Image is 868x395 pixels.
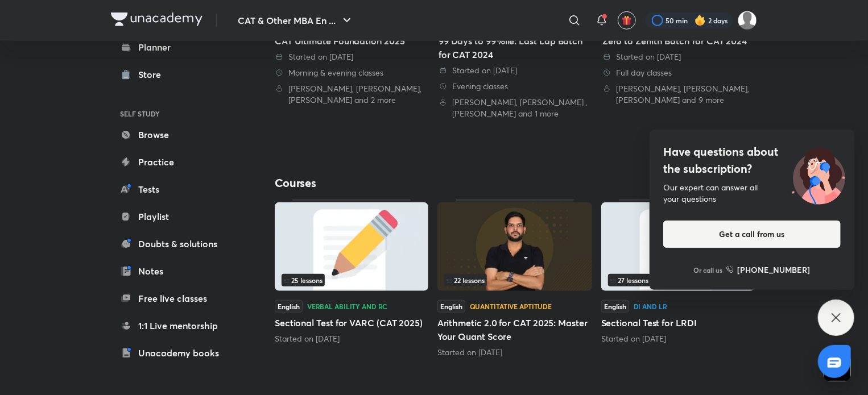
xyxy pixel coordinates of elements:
a: Tests [111,178,243,201]
img: Thumbnail [601,202,755,291]
button: Get a call from us [663,221,841,248]
div: infosection [444,274,585,286]
div: CAT Ultimate Foundation 2025 [275,34,429,48]
div: 99 Days to 99%ile: Last Lap Batch for CAT 2024 [439,34,593,61]
div: infocontainer [608,274,748,286]
h4: Courses [275,176,516,190]
span: English [437,300,465,313]
a: 1:1 Live mentorship [111,314,243,337]
div: Full day classes [602,67,757,78]
div: Started on Mar 15 [601,333,755,344]
div: Quantitative Aptitude [470,303,552,310]
span: English [601,300,629,313]
a: Browse [111,123,243,146]
h4: Have questions about the subscription? [663,143,841,177]
div: infosection [282,274,421,286]
div: left [608,274,748,286]
span: 27 lessons [610,277,648,284]
div: Started on 16 Nov 2024 [275,51,429,63]
img: Thumbnail [437,202,592,291]
span: English [275,300,303,313]
p: Or call us [694,265,723,275]
a: Company Logo [111,13,202,29]
div: left [282,274,421,286]
div: Sectional Test for VARC (CAT 2025) [275,199,428,344]
div: Lokesh Sharma, Lokesh Agarwal, Bharat Gupta and 9 more [602,83,757,106]
button: CAT & Other MBA En ... [231,9,361,32]
img: streak [695,15,706,26]
div: Started on 17 Aug 2024 [439,65,593,76]
div: Sectional Test for LRDI [601,199,755,344]
div: DI and LR [634,303,667,310]
div: Our expert can answer all your questions [663,182,841,205]
a: Free live classes [111,287,243,310]
div: Arithmetic 2.0 for CAT 2025: Master Your Quant Score [437,199,592,357]
div: left [444,274,585,286]
button: avatar [618,11,636,30]
div: Lokesh Agarwal, Shabana , Sameer Sardana and 1 more [439,97,593,119]
img: Company Logo [111,13,202,26]
div: infosection [608,274,748,286]
h5: Sectional Test for VARC (CAT 2025) [275,316,428,330]
div: Store [138,68,168,81]
div: Evening classes [439,81,593,92]
a: Store [111,63,243,86]
div: Started on 10 Aug 2023 [602,51,757,63]
img: ttu_illustration_new.svg [783,143,854,205]
img: Sounak Majumdar [738,11,757,30]
div: Verbal Ability and RC [307,303,387,310]
a: Playlist [111,205,243,228]
a: Doubts & solutions [111,232,243,255]
a: Planner [111,36,243,59]
h5: Arithmetic 2.0 for CAT 2025: Master Your Quant Score [437,316,592,343]
a: Notes [111,260,243,282]
div: Zero to Zenith Batch for CAT 2024 [602,34,757,48]
div: infocontainer [282,274,421,286]
a: [PHONE_NUMBER] [726,264,811,276]
span: 22 lessons [447,277,485,284]
div: Morning & evening classes [275,67,429,78]
img: Thumbnail [275,202,428,291]
h6: SELF STUDY [111,104,243,123]
a: Unacademy books [111,342,243,364]
h6: [PHONE_NUMBER] [738,264,811,276]
img: avatar [622,15,632,26]
div: Started on Mar 13 [275,333,428,344]
div: Started on Aug 4 [437,347,592,358]
div: Lokesh Sharma, Lokesh Agarwal, Deepika Awasthi and 2 more [275,83,429,106]
h5: Sectional Test for LRDI [601,316,755,330]
a: Practice [111,151,243,173]
span: 25 lessons [284,277,323,284]
div: infocontainer [444,274,585,286]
